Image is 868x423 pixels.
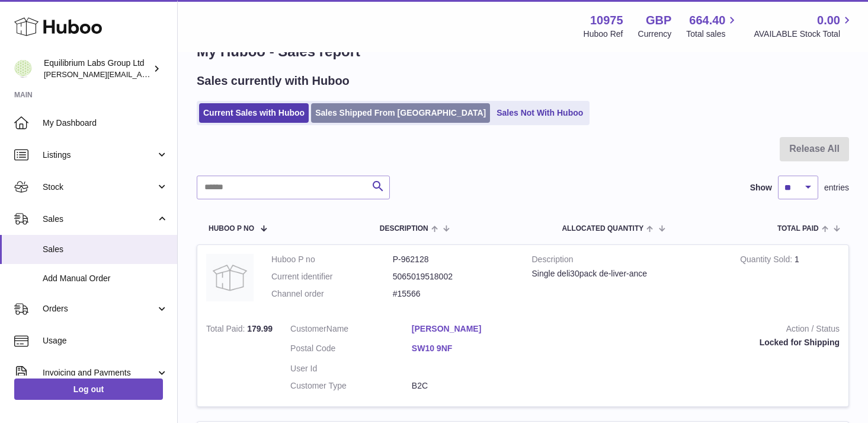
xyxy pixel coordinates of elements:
label: Show [750,182,772,193]
span: Total paid [777,225,819,233]
a: Current Sales with Huboo [199,103,309,123]
span: Listings [43,150,156,161]
dd: P-962128 [393,254,514,265]
div: Huboo Ref [584,28,623,40]
dt: Channel order [271,288,393,300]
a: 0.00 AVAILABLE Stock Total [754,12,854,40]
dt: Postal Code [290,343,412,357]
span: Sales [43,244,168,255]
a: Sales Shipped From [GEOGRAPHIC_DATA] [311,103,490,123]
strong: 10975 [590,12,623,28]
a: 664.40 Total sales [686,12,739,40]
span: entries [824,182,849,193]
a: Sales Not With Huboo [492,103,587,123]
dt: Customer Type [290,380,412,392]
span: Orders [43,303,156,314]
strong: Quantity Sold [740,255,795,267]
span: Total sales [686,28,739,40]
span: Usage [43,335,168,346]
a: SW10 9NF [412,343,533,354]
dt: Name [290,323,412,338]
strong: GBP [646,12,671,28]
span: Description [380,225,428,233]
span: My Dashboard [43,117,168,129]
a: Log out [14,379,163,400]
span: Invoicing and Payments [43,367,156,379]
img: h.woodrow@theliverclinic.com [14,60,32,78]
span: ALLOCATED Quantity [562,225,643,233]
dt: Current identifier [271,271,393,282]
span: 664.40 [689,12,725,28]
span: Huboo P no [209,225,254,233]
dt: User Id [290,363,412,374]
dd: #15566 [393,288,514,300]
span: [PERSON_NAME][EMAIL_ADDRESS][DOMAIN_NAME] [44,69,238,79]
span: Sales [43,214,156,225]
strong: Action / Status [551,323,840,338]
strong: Description [532,254,723,268]
span: 179.99 [247,324,273,333]
span: Stock [43,182,156,193]
span: Customer [290,324,326,333]
span: AVAILABLE Stock Total [754,28,854,40]
dd: 5065019518002 [393,271,514,282]
div: Single deli30pack de-liver-ance [532,268,723,279]
a: [PERSON_NAME] [412,323,533,335]
dt: Huboo P no [271,254,393,265]
strong: Total Paid [206,324,247,336]
div: Currency [638,28,672,40]
img: no-photo.jpg [206,254,254,301]
h2: Sales currently with Huboo [197,73,350,89]
div: Locked for Shipping [551,337,840,348]
span: 0.00 [817,12,840,28]
td: 1 [731,245,848,314]
span: Add Manual Order [43,273,168,284]
div: Equilibrium Labs Group Ltd [44,58,150,80]
dd: B2C [412,380,533,392]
